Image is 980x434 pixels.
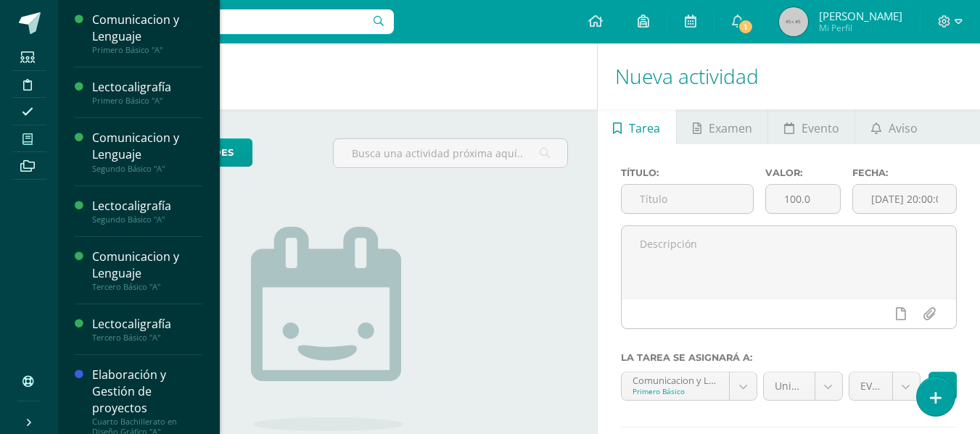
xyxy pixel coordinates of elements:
[92,130,202,163] div: Comunicacion y Lenguaje
[766,185,840,213] input: Puntos máximos
[92,79,202,106] a: LectocaligrafíaPrimero Básico "A"
[622,185,754,213] input: Título
[860,372,881,400] span: EVALUACIÓN FINAL (25.0%)
[855,109,933,144] a: Aviso
[92,12,202,55] a: Comunicacion y LenguajePrimero Básico "A"
[802,111,839,146] span: Evento
[92,249,202,292] a: Comunicacion y LenguajeTercero Básico "A"
[622,372,757,400] a: Comunicacion y Lenguaje 'A'Primero Básico
[629,111,660,146] span: Tarea
[852,167,957,178] label: Fecha:
[764,372,842,400] a: Unidad 4
[738,19,754,35] span: 1
[709,111,752,146] span: Examen
[251,227,403,431] img: no_activities.png
[819,22,902,34] span: Mi Perfil
[598,109,676,144] a: Tarea
[92,96,202,106] div: Primero Básico "A"
[92,130,202,173] a: Comunicacion y LenguajeSegundo Básico "A"
[67,9,394,34] input: Busca un usuario...
[334,139,567,167] input: Busca una actividad próxima aquí...
[633,386,718,396] div: Primero Básico
[92,45,202,55] div: Primero Básico "A"
[92,164,202,174] div: Segundo Básico "A"
[92,367,202,417] div: Elaboración y Gestión de proyectos
[889,111,918,146] span: Aviso
[633,372,718,386] div: Comunicacion y Lenguaje 'A'
[92,316,202,343] a: LectocaligrafíaTercero Básico "A"
[849,372,920,400] a: EVALUACIÓN FINAL (25.0%)
[92,282,202,292] div: Tercero Básico "A"
[615,43,963,109] h1: Nueva actividad
[92,79,202,96] div: Lectocaligrafía
[92,198,202,214] div: Lectocaligrafía
[768,109,855,144] a: Evento
[621,167,754,178] label: Título:
[92,333,202,343] div: Tercero Básico "A"
[92,316,202,333] div: Lectocaligrafía
[75,43,580,109] h1: Actividades
[775,372,804,400] span: Unidad 4
[621,352,957,363] label: La tarea se asignará a:
[765,167,841,178] label: Valor:
[677,109,767,144] a: Examen
[92,12,202,45] div: Comunicacion y Lenguaje
[853,185,956,213] input: Fecha de entrega
[819,9,902,23] span: [PERSON_NAME]
[92,198,202,225] a: LectocaligrafíaSegundo Básico "A"
[92,214,202,225] div: Segundo Básico "A"
[92,249,202,282] div: Comunicacion y Lenguaje
[779,7,808,36] img: 45x45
